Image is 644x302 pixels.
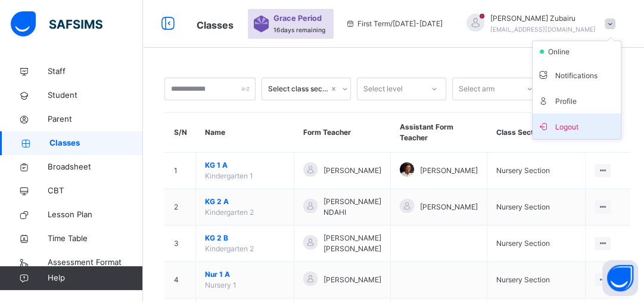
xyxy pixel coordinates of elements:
[602,260,638,296] button: Open asap
[205,233,285,244] span: KG 2 B
[273,13,322,24] span: Grace Period
[323,275,381,285] span: [PERSON_NAME]
[254,16,269,32] img: sticker-purple.71386a28dfed39d6af7621340158ba97.svg
[49,137,143,149] span: Classes
[323,165,381,176] span: [PERSON_NAME]
[420,202,478,212] span: [PERSON_NAME]
[165,113,196,153] th: S/N
[459,78,494,100] div: Select arm
[165,262,196,298] td: 4
[205,196,285,207] span: KG 2 A
[537,93,616,109] span: Profile
[48,161,143,173] span: Broadsheet
[48,257,143,269] span: Assessment Format
[537,67,616,83] span: Notifications
[273,26,325,33] span: 16 days remaining
[48,113,143,125] span: Parent
[294,113,391,153] th: Form Teacher
[496,166,550,175] span: Nursery Section
[48,209,143,221] span: Lesson Plan
[48,233,143,245] span: Time Table
[196,113,294,153] th: Name
[205,281,237,289] span: Nursery 1
[48,66,143,78] span: Staff
[496,275,550,284] span: Nursery Section
[197,19,234,31] span: Classes
[533,88,621,113] li: dropdown-list-item-text-4
[533,62,621,88] li: dropdown-list-item-text-3
[268,84,329,94] div: Select class section
[490,13,596,24] span: [PERSON_NAME] Zubairu
[547,47,577,57] span: online
[533,41,621,62] li: dropdown-list-item-null-2
[487,113,586,153] th: Class Section
[165,153,196,189] td: 1
[496,202,550,211] span: Nursery Section
[455,13,621,35] div: UmarZubairu
[205,171,253,180] span: Kindergarten 1
[165,226,196,262] td: 3
[205,244,254,253] span: Kindergarten 2
[323,233,381,254] span: [PERSON_NAME] [PERSON_NAME]
[11,11,102,36] img: safsims
[537,118,616,134] span: Logout
[391,113,487,153] th: Assistant Form Teacher
[346,19,443,29] span: session/term information
[48,272,142,284] span: Help
[205,269,285,280] span: Nur 1 A
[165,189,196,226] td: 2
[48,90,143,101] span: Student
[323,196,381,218] span: [PERSON_NAME] NDAHI
[420,165,478,176] span: [PERSON_NAME]
[496,239,550,248] span: Nursery Section
[363,78,403,100] div: Select level
[533,113,621,139] li: dropdown-list-item-buttom-7
[205,208,254,217] span: Kindergarten 2
[48,185,143,197] span: CBT
[490,26,596,33] span: [EMAIL_ADDRESS][DOMAIN_NAME]
[205,160,285,171] span: KG 1 A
